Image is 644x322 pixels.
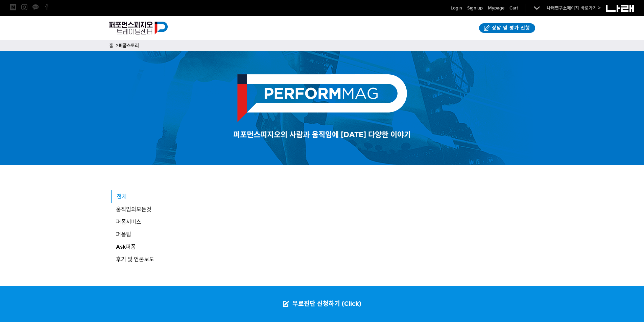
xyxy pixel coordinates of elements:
span: 상담 및 평가 진행 [490,25,530,31]
span: 전체 [117,193,127,200]
span: 움직임의모든것 [116,206,151,213]
a: 상담 및 평가 진행 [479,23,535,33]
a: Sign up [467,5,483,11]
a: 무료진단 신청하기 (Click) [276,286,368,322]
a: 퍼폼팀 [111,228,184,241]
a: Cart [509,5,518,11]
span: 퍼폼서비스 [116,219,141,225]
a: 움직임의모든것 [111,203,184,216]
a: 퍼폼스토리 [119,43,139,48]
a: 후기 및 언론보도 [111,253,184,266]
a: Ask퍼폼 [111,241,184,253]
img: PERFORMMAG [237,74,407,122]
span: Ask퍼폼 [116,244,136,250]
a: Login [451,5,462,11]
a: 나래연구소페이지 바로가기 > [547,5,601,11]
a: 전체 [111,190,184,203]
span: 퍼포먼스피지오의 사람과 움직임에 [DATE] 다양한 이야기 [233,130,411,139]
span: 후기 및 언론보도 [116,256,154,263]
p: 홈 > [109,42,535,49]
a: 퍼폼서비스 [111,216,184,228]
a: Mypage [488,5,504,11]
strong: 나래연구소 [547,5,567,11]
span: 퍼폼팀 [116,231,131,238]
